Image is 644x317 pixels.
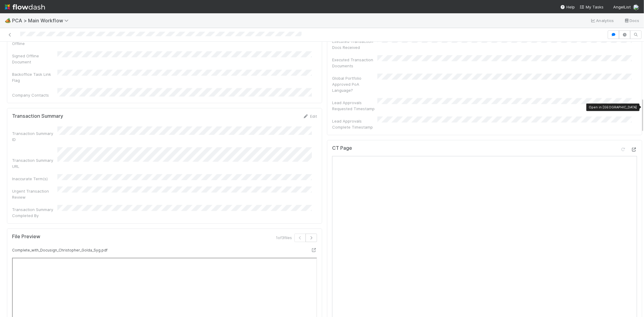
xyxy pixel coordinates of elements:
a: Edit [303,114,317,119]
span: PCA > Main Workflow [12,18,72,24]
span: 1 of 3 files [276,235,292,241]
div: Help [560,4,575,10]
div: Executed Transaction Docs Received [332,38,377,50]
div: Inaccurate Term(s) [12,176,57,182]
div: Transaction Summary URL [12,157,57,169]
a: Analytics [590,17,614,24]
a: My Tasks [580,4,604,10]
a: Docs [624,17,639,24]
div: Transaction Summary ID [12,130,57,142]
div: Signed Offline Document [12,53,57,65]
div: Global Portfolio Approved PoA Language? [332,75,377,93]
div: Urgent Transaction Review [12,188,57,200]
div: Lead Approvals Complete Timestamp [332,118,377,130]
div: Transaction Summary Completed By [12,207,57,219]
img: avatar_5106bb14-94e9-4897-80de-6ae81081f36d.png [633,4,639,10]
div: Lead Approvals Requested Timestamp [332,100,377,112]
div: Backoffice Task Link Flag [12,71,57,83]
h5: Transaction Summary [12,113,63,119]
div: Executed Transaction Documents [332,57,377,69]
small: Complete_with_Docusign_Christopher_Golda_Syg.pdf [12,248,107,252]
span: AngelList [613,5,631,9]
img: logo-inverted-e16ddd16eac7371096b0.svg [5,2,45,12]
h5: File Preview [12,234,40,240]
div: Company Contacts [12,92,57,98]
span: 🏕️ [5,18,11,23]
span: My Tasks [580,5,604,9]
h5: CT Page [332,145,352,151]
